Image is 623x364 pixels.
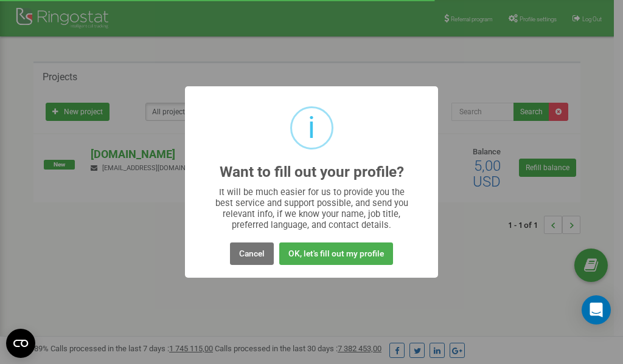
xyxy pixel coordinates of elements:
h2: Want to fill out your profile? [220,164,404,180]
div: i [308,108,315,148]
button: Open CMP widget [6,329,35,358]
div: It will be much easier for us to provide you the best service and support possible, and send you ... [209,187,414,230]
button: Cancel [230,242,274,265]
button: OK, let's fill out my profile [279,242,393,265]
div: Open Intercom Messenger [582,295,611,325]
